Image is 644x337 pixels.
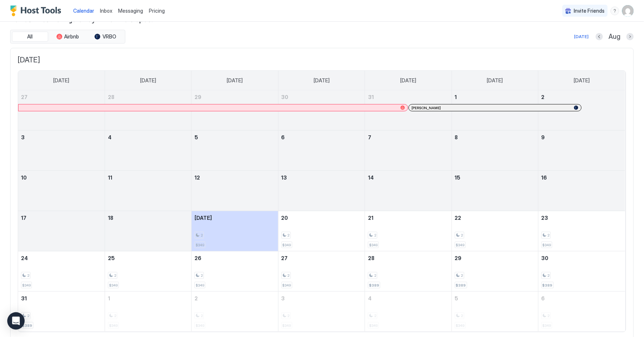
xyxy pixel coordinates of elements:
[543,283,553,288] span: $389
[573,32,590,41] button: [DATE]
[539,131,625,171] td: August 9, 2025
[452,131,538,171] td: August 8, 2025
[574,8,605,14] span: Invite Friends
[279,211,365,225] a: August 20, 2025
[365,292,452,332] td: September 4, 2025
[53,77,69,84] span: [DATE]
[452,90,538,104] a: August 1, 2025
[281,134,285,140] span: 6
[192,292,278,305] a: September 2, 2025
[195,255,201,261] span: 26
[195,94,201,100] span: 29
[365,131,451,144] a: August 7, 2025
[278,292,365,332] td: September 3, 2025
[281,295,285,301] span: 3
[46,71,76,90] a: Sunday
[452,292,538,332] td: September 5, 2025
[192,171,278,184] a: August 12, 2025
[201,273,203,278] span: 2
[574,77,590,84] span: [DATE]
[461,273,463,278] span: 2
[18,131,105,171] td: August 3, 2025
[365,211,451,225] a: August 21, 2025
[21,134,25,140] span: 3
[455,295,459,301] span: 5
[10,13,634,24] span: Perfect mountain getaway - Walk to slopes!
[12,32,48,42] button: All
[27,313,29,318] span: 2
[288,233,290,238] span: 2
[368,94,374,100] span: 31
[278,211,365,251] td: August 20, 2025
[18,211,105,251] td: August 17, 2025
[539,292,625,305] a: September 6, 2025
[627,33,634,40] button: Next month
[369,243,378,247] span: $349
[195,215,212,221] span: [DATE]
[278,171,365,211] td: August 13, 2025
[18,56,626,65] span: [DATE]
[100,8,112,14] span: Inbox
[22,283,31,288] span: $349
[412,106,579,110] div: [PERSON_NAME]
[365,251,451,265] a: August 28, 2025
[105,211,191,225] a: August 18, 2025
[596,33,603,40] button: Previous month
[314,77,330,84] span: [DATE]
[108,295,110,301] span: 1
[455,255,462,261] span: 29
[18,251,105,265] a: August 24, 2025
[103,33,116,40] span: VRBO
[192,90,278,131] td: July 29, 2025
[195,174,200,181] span: 12
[452,131,538,144] a: August 8, 2025
[18,90,105,104] a: July 27, 2025
[412,106,441,110] span: [PERSON_NAME]
[64,33,79,40] span: Airbnb
[10,30,125,44] div: tab-group
[279,171,365,184] a: August 13, 2025
[400,77,416,84] span: [DATE]
[18,211,105,225] a: August 17, 2025
[220,71,250,90] a: Tuesday
[201,233,203,238] span: 2
[452,90,538,131] td: August 1, 2025
[279,131,365,144] a: August 6, 2025
[108,94,114,100] span: 28
[368,134,371,140] span: 7
[541,215,548,221] span: 23
[456,283,466,288] span: $389
[105,211,191,251] td: August 18, 2025
[541,94,545,100] span: 2
[50,32,86,42] button: Airbnb
[455,215,461,221] span: 22
[105,251,191,265] a: August 25, 2025
[365,90,452,131] td: July 31, 2025
[18,251,105,292] td: August 24, 2025
[281,255,288,261] span: 27
[452,171,538,184] a: August 15, 2025
[541,174,547,181] span: 16
[365,171,451,184] a: August 14, 2025
[487,77,503,84] span: [DATE]
[393,71,423,90] a: Thursday
[480,71,510,90] a: Friday
[455,174,461,181] span: 15
[108,134,112,140] span: 4
[192,131,278,171] td: August 5, 2025
[541,134,545,140] span: 9
[283,283,291,288] span: $349
[21,174,27,181] span: 10
[195,134,198,140] span: 5
[452,251,538,292] td: August 29, 2025
[18,90,105,131] td: July 27, 2025
[452,251,538,265] a: August 29, 2025
[541,255,549,261] span: 30
[27,273,29,278] span: 2
[10,5,64,16] a: Host Tools Logo
[541,295,545,301] span: 6
[192,211,278,251] td: August 19, 2025
[18,292,105,332] td: August 31, 2025
[368,255,375,261] span: 28
[28,33,33,40] span: All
